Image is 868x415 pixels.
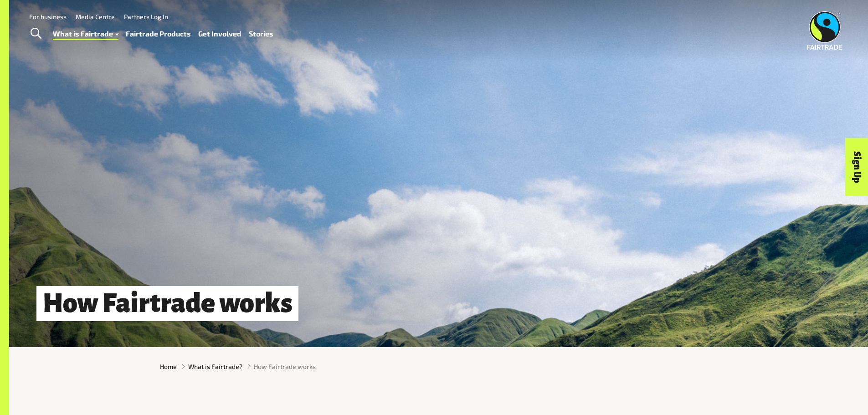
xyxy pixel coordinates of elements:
[126,27,191,41] a: Fairtrade Products
[36,286,298,321] h1: How Fairtrade works
[53,27,118,41] a: What is Fairtrade
[25,22,47,45] a: Toggle Search
[76,13,115,20] a: Media Centre
[249,27,273,41] a: Stories
[807,11,842,50] img: Fairtrade Australia New Zealand logo
[198,27,241,41] a: Get Involved
[124,13,168,20] a: Partners Log In
[160,362,177,371] a: Home
[188,362,242,371] a: What is Fairtrade?
[254,362,316,371] span: How Fairtrade works
[29,13,67,20] a: For business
